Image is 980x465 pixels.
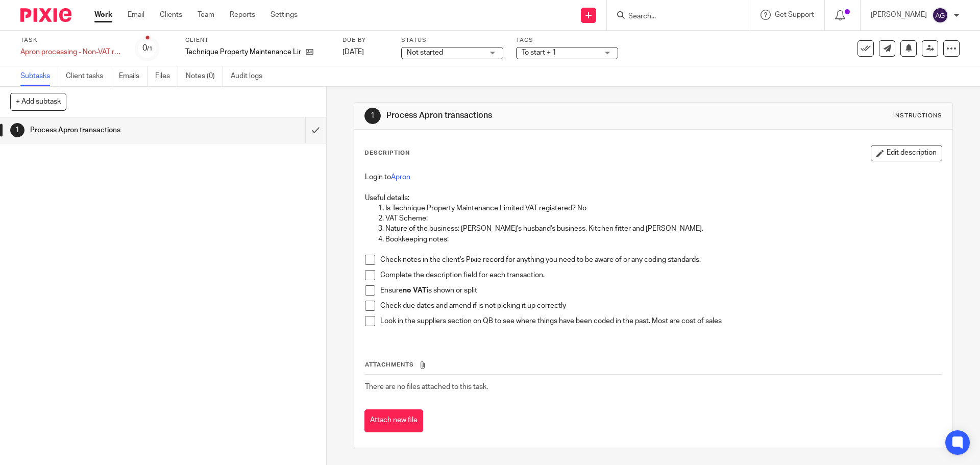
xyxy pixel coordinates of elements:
[627,12,719,21] input: Search
[516,36,618,44] label: Tags
[380,255,941,265] p: Check notes in the client's Pixie record for anything you need to be aware of or any coding stand...
[380,270,941,280] p: Complete the description field for each transaction.
[893,112,942,120] div: Instructions
[391,174,410,181] a: Apron
[185,47,301,57] p: Technique Property Maintenance Limited
[66,66,111,86] a: Client tasks
[128,10,144,20] a: Email
[94,10,112,20] a: Work
[385,224,941,234] p: Nature of the business: [PERSON_NAME]'s husband's business. Kitchen fitter and [PERSON_NAME].
[403,287,427,294] strong: no VAT
[775,11,814,18] span: Get Support
[365,362,414,368] span: Attachments
[142,42,153,54] div: 0
[364,409,423,432] button: Attach new file
[20,8,71,22] img: Pixie
[30,123,207,138] h1: Process Apron transactions
[365,383,488,390] span: There are no files attached to this task.
[385,203,941,213] p: Is Technique Property Maintenance Limited VAT registered? No
[871,10,927,20] p: [PERSON_NAME]
[342,48,364,56] span: [DATE]
[271,10,298,20] a: Settings
[380,301,941,311] p: Check due dates and amend if is not picking it up correctly
[407,49,443,56] span: Not started
[932,7,948,23] img: svg%3E
[160,10,182,20] a: Clients
[380,316,941,326] p: Look in the suppliers section on QB to see where things have been coded in the past. Most are cos...
[522,49,556,56] span: To start + 1
[386,110,675,121] h1: Process Apron transactions
[365,193,941,203] p: Useful details:
[119,66,148,86] a: Emails
[185,36,330,44] label: Client
[385,213,941,224] p: VAT Scheme:
[20,36,122,44] label: Task
[20,66,58,86] a: Subtasks
[401,36,503,44] label: Status
[364,149,410,157] p: Description
[10,123,24,137] div: 1
[365,172,941,182] p: Login to
[147,46,153,52] small: /1
[342,36,388,44] label: Due by
[10,93,66,110] button: + Add subtask
[380,285,941,296] p: Ensure is shown or split
[871,145,942,161] button: Edit description
[231,66,270,86] a: Audit logs
[198,10,214,20] a: Team
[230,10,255,20] a: Reports
[186,66,223,86] a: Notes (0)
[20,47,122,57] div: Apron processing - Non-VAT registered business - Technique
[385,234,941,244] p: Bookkeeping notes:
[364,108,381,124] div: 1
[155,66,178,86] a: Files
